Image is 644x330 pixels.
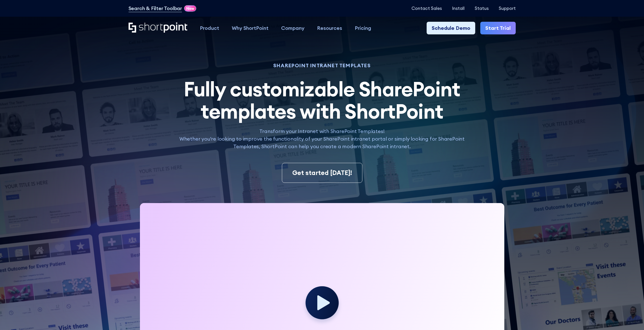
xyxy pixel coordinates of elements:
a: Start Trial [480,22,516,34]
a: Home [129,23,188,33]
a: Support [499,6,516,11]
div: Pricing [355,24,371,32]
a: Search & Filter Toolbar [129,5,182,12]
a: Install [452,6,465,11]
a: Product [194,22,225,34]
iframe: Chat Widget [619,306,644,330]
p: Transform your Intranet with SharePoint Templates! Whether you're looking to improve the function... [174,127,470,150]
div: Company [281,24,304,32]
div: Resources [317,24,342,32]
a: Resources [311,22,348,34]
a: Schedule Demo [427,22,475,34]
h1: SHAREPOINT INTRANET TEMPLATES [174,63,470,68]
div: Why ShortPoint [232,24,268,32]
a: Contact Sales [411,6,442,11]
a: Status [475,6,489,11]
a: Get started [DATE]! [282,163,362,183]
a: Company [275,22,311,34]
a: Why ShortPoint [225,22,275,34]
div: Product [200,24,219,32]
div: Get started [DATE]! [292,168,352,178]
span: Fully customizable SharePoint templates with ShortPoint [184,76,460,124]
a: Pricing [348,22,378,34]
